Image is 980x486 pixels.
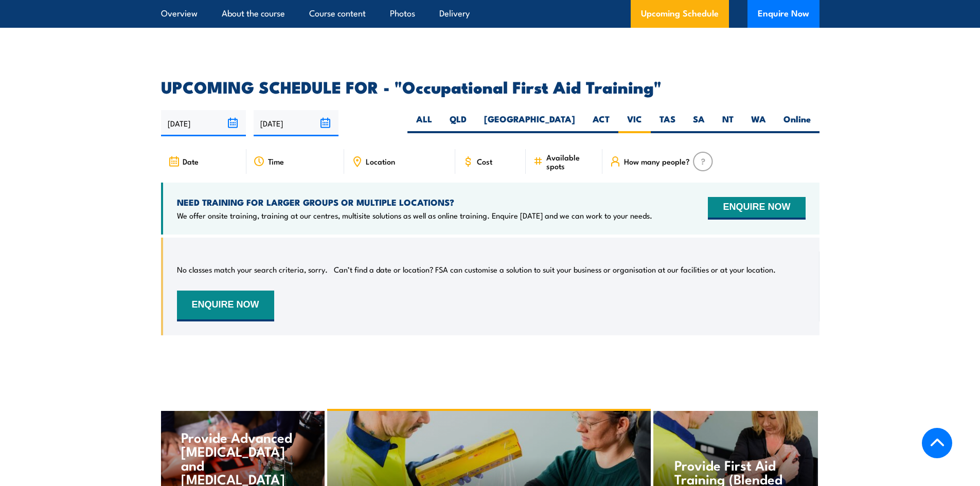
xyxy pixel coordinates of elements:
[475,113,584,133] label: [GEOGRAPHIC_DATA]
[708,197,805,220] button: ENQUIRE NOW
[618,113,651,133] label: VIC
[624,157,690,166] span: How many people?
[334,264,776,275] p: Can’t find a date or location? FSA can customise a solution to suit your business or organisation...
[775,113,819,133] label: Online
[584,113,618,133] label: ACT
[177,291,274,321] button: ENQUIRE NOW
[546,153,595,170] span: Available spots
[254,110,338,136] input: To date
[177,196,652,208] h4: NEED TRAINING FOR LARGER GROUPS OR MULTIPLE LOCATIONS?
[177,210,652,221] p: We offer onsite training, training at our centres, multisite solutions as well as online training...
[441,113,475,133] label: QLD
[268,157,284,166] span: Time
[183,157,199,166] span: Date
[161,79,819,94] h2: UPCOMING SCHEDULE FOR - "Occupational First Aid Training"
[177,264,328,275] p: No classes match your search criteria, sorry.
[366,157,395,166] span: Location
[477,157,492,166] span: Cost
[714,113,742,133] label: NT
[161,110,246,136] input: From date
[742,113,775,133] label: WA
[684,113,714,133] label: SA
[651,113,684,133] label: TAS
[407,113,441,133] label: ALL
